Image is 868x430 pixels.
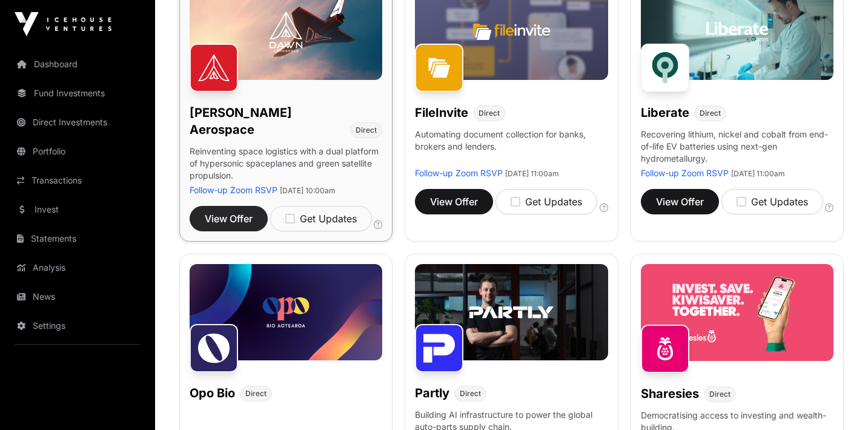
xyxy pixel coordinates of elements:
[641,325,689,373] img: Sharesies
[479,108,500,118] span: Direct
[190,264,382,360] img: Opo-Bio-Banner.jpg
[190,324,238,372] img: Opo Bio
[656,194,704,209] span: View Offer
[721,189,823,214] button: Get Updates
[495,189,597,214] button: Get Updates
[356,125,377,135] span: Direct
[415,128,608,167] p: Automating document collection for banks, brokers and lenders.
[190,206,268,231] button: View Offer
[641,385,699,402] h1: Sharesies
[190,145,382,184] p: Reinventing space logistics with a dual platform of hypersonic spaceplanes and green satellite pr...
[641,44,689,92] img: Liberate
[190,104,345,138] h1: [PERSON_NAME] Aerospace
[511,194,582,209] div: Get Updates
[641,128,833,167] p: Recovering lithium, nickel and cobalt from end-of-life EV batteries using next-gen hydrometallurgy.
[807,372,868,430] iframe: Chat Widget
[415,189,493,214] button: View Offer
[415,264,608,360] img: Partly-Banner.jpg
[10,196,145,223] a: Invest
[10,109,145,136] a: Direct Investments
[280,186,336,195] span: [DATE] 10:00am
[641,104,689,121] h1: Liberate
[700,108,721,118] span: Direct
[10,80,145,107] a: Fund Investments
[415,324,463,372] img: Partly
[641,168,729,178] a: Follow-up Zoom RSVP
[10,225,145,252] a: Statements
[190,385,235,402] h1: Opo Bio
[737,194,808,209] div: Get Updates
[10,51,145,78] a: Dashboard
[190,185,277,195] a: Follow-up Zoom RSVP
[460,389,481,399] span: Direct
[415,168,503,178] a: Follow-up Zoom RSVP
[709,389,731,399] span: Direct
[415,104,468,121] h1: FileInvite
[415,44,463,92] img: FileInvite
[245,389,267,399] span: Direct
[505,169,559,178] span: [DATE] 11:00am
[641,189,719,214] button: View Offer
[205,211,253,226] span: View Offer
[415,385,449,402] h1: Partly
[15,12,111,36] img: Icehouse Ventures Logo
[190,44,238,92] img: Dawn Aerospace
[285,211,357,226] div: Get Updates
[10,167,145,194] a: Transactions
[270,206,372,231] button: Get Updates
[10,283,145,310] a: News
[430,194,478,209] span: View Offer
[10,313,145,339] a: Settings
[10,138,145,165] a: Portfolio
[10,254,145,281] a: Analysis
[641,264,833,360] img: Sharesies-Banner.jpg
[731,169,785,178] span: [DATE] 11:00am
